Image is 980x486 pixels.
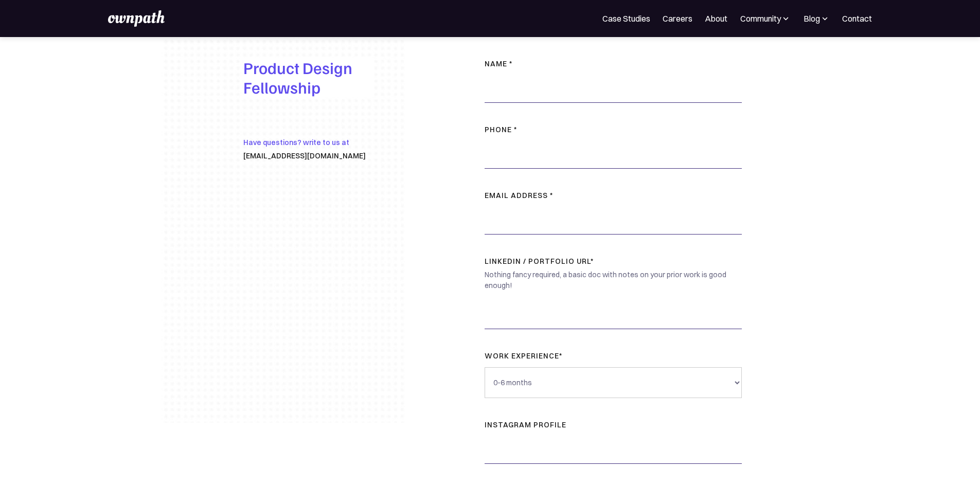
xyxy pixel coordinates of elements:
[485,269,742,298] div: Nothing fancy required, a basic doc with notes on your prior work is good enough!
[485,255,742,267] label: LinkedIn / Portfolio URL*
[740,12,791,25] div: Community
[842,12,872,25] a: Contact
[740,12,781,25] div: Community
[485,419,742,431] label: instagram profile
[485,350,742,362] label: work experience*
[602,12,650,25] a: Case Studies
[485,58,742,70] label: NAME *
[705,12,727,25] a: About
[485,123,742,136] label: Phone *
[485,189,742,202] label: Email address *
[243,136,366,149] div: Have questions? write to us at
[243,150,366,162] div: [EMAIL_ADDRESS][DOMAIN_NAME]
[804,12,820,25] div: Blog
[803,12,830,25] div: Blog
[663,12,692,25] a: Careers
[243,58,374,97] h1: Product Design Fellowship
